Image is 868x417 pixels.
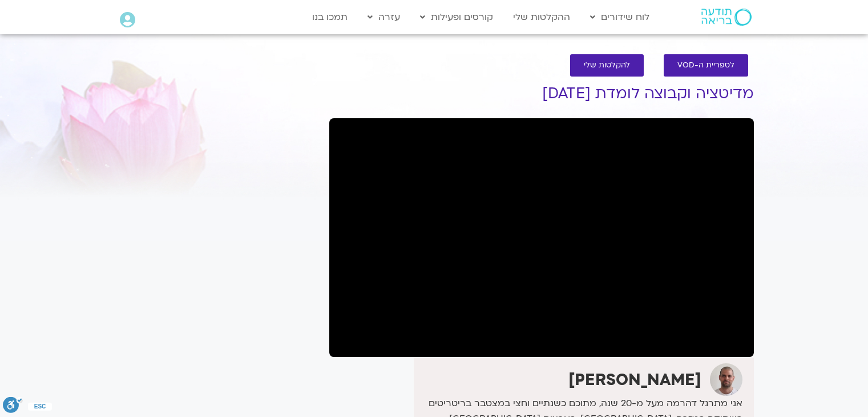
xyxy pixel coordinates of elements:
[570,54,644,77] a: להקלטות שלי
[362,6,406,28] a: עזרה
[584,61,630,70] span: להקלטות שלי
[584,6,655,28] a: לוח שידורים
[507,6,576,28] a: ההקלטות שלי
[329,85,754,102] h1: מדיטציה וקבוצה לומדת [DATE]
[568,369,701,391] strong: [PERSON_NAME]
[701,9,752,26] img: תודעה בריאה
[710,363,742,396] img: דקל קנטי
[677,61,734,70] span: לספריית ה-VOD
[414,6,499,28] a: קורסים ופעילות
[664,54,748,77] a: לספריית ה-VOD
[306,6,353,28] a: תמכו בנו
